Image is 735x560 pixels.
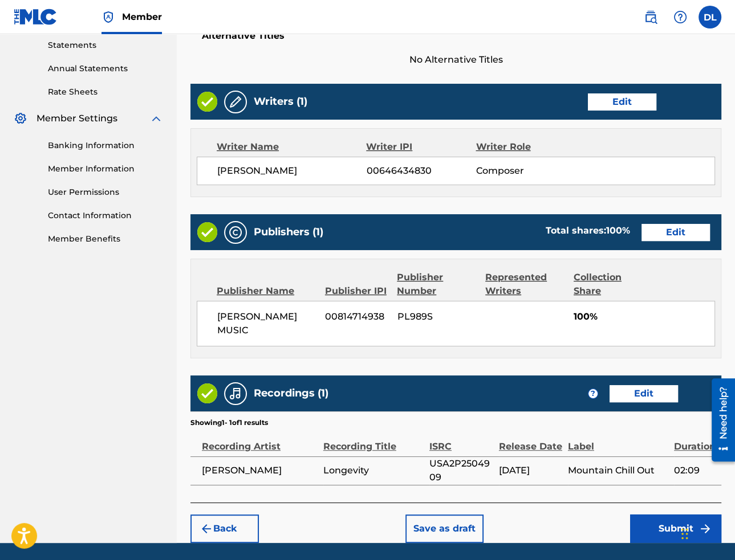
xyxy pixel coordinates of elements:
[367,164,476,178] span: 00646434830
[499,464,562,477] span: [DATE]
[610,385,678,402] button: Edit
[229,226,242,239] img: Publishers
[229,387,242,400] img: Recordings
[397,271,477,298] div: Publisher Number
[699,6,721,28] div: User Menu
[48,210,163,222] a: Contact Information
[323,428,424,453] div: Recording Title
[254,387,328,400] h5: Recordings (1)
[546,224,630,238] div: Total shares:
[101,10,115,24] img: Top Rightsholder
[48,86,163,98] a: Rate Sheets
[48,63,163,75] a: Annual Statements
[14,9,58,25] img: MLC Logo
[190,514,259,543] button: Back
[122,10,162,23] span: Member
[197,222,217,242] img: Valid
[190,418,268,428] p: Showing 1 - 1 of 1 results
[588,389,598,398] span: ?
[217,284,316,298] div: Publisher Name
[588,93,656,111] button: Edit
[639,6,662,28] a: Public Search
[644,10,657,24] img: search
[674,428,716,453] div: Duration
[568,464,668,477] span: Mountain Chill Out
[574,271,648,298] div: Collection Share
[429,428,493,453] div: ISRC
[669,6,692,28] div: Help
[323,464,424,477] span: Longevity
[229,95,242,109] img: Writers
[606,225,630,236] span: 100 %
[48,186,163,198] a: User Permissions
[48,163,163,175] a: Member Information
[217,164,367,178] span: [PERSON_NAME]
[14,112,27,125] img: Member Settings
[200,522,213,536] img: 7ee5dd4eb1f8a8e3ef2f.svg
[630,514,721,543] button: Submit
[254,95,307,108] h5: Writers (1)
[366,140,476,154] div: Writer IPI
[429,457,493,484] span: USA2P2504909
[197,383,217,403] img: Valid
[678,505,735,560] iframe: Chat Widget
[568,428,668,453] div: Label
[197,92,217,112] img: Valid
[254,226,323,239] h5: Publishers (1)
[574,310,714,324] span: 100%
[681,517,688,551] div: Drag
[48,39,163,51] a: Statements
[703,374,735,466] iframe: Resource Center
[499,428,562,453] div: Release Date
[674,464,716,477] span: 02:09
[641,224,710,241] button: Edit
[405,514,484,543] button: Save as draft
[673,10,687,24] img: help
[190,53,721,67] span: No Alternative Titles
[217,310,316,337] span: [PERSON_NAME] MUSIC
[325,310,388,324] span: 00814714938
[149,112,163,125] img: expand
[476,140,575,154] div: Writer Role
[202,464,318,477] span: [PERSON_NAME]
[48,233,163,245] a: Member Benefits
[217,140,366,154] div: Writer Name
[485,271,565,298] div: Represented Writers
[325,284,388,298] div: Publisher IPI
[36,112,117,125] span: Member Settings
[48,140,163,152] a: Banking Information
[476,164,575,178] span: Composer
[202,428,318,453] div: Recording Artist
[202,30,710,42] h5: Alternative Titles
[397,310,477,324] span: PL989S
